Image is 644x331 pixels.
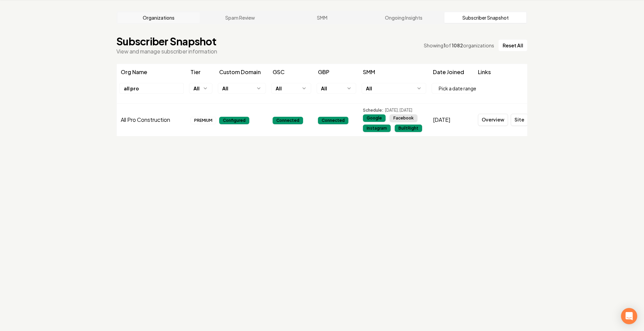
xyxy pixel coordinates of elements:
[363,108,384,113] span: Schedule:
[190,117,216,124] div: PREMIUM
[621,308,637,324] div: Open Intercom Messenger
[120,83,183,93] input: Filter org name
[444,12,526,23] a: Subscriber Snapshot
[116,47,217,56] p: View and manage subscriber information
[363,12,445,23] a: Ongoing Insights
[273,117,303,124] div: Connected
[474,64,527,80] th: Links
[117,64,186,80] th: Org Name
[439,85,476,92] span: Pick a date range
[116,35,217,47] h1: Subscriber Snapshot
[363,125,391,132] div: Instagram
[511,114,528,126] a: Site
[281,12,363,23] a: SMM
[359,64,429,80] th: SMM
[429,104,474,136] td: [DATE]
[318,117,348,124] div: Connected
[432,83,471,94] button: Pick a date range
[269,64,314,80] th: GSC
[385,108,412,113] span: [DATE], [DATE]
[498,39,528,51] button: Reset All
[314,64,359,80] th: GBP
[363,114,386,122] div: Google
[478,114,508,126] a: Overview
[429,64,474,80] th: Date Joined
[443,42,445,48] span: 1
[452,42,463,48] span: 1082
[118,12,200,23] a: Organizations
[117,104,186,136] td: All Pro Construction
[215,64,269,80] th: Custom Domain
[424,42,494,49] div: Showing of organizations
[395,125,422,132] div: BuiltRight
[390,114,417,122] div: Facebook
[200,12,281,23] a: Spam Review
[219,117,249,124] div: Configured
[186,64,215,80] th: Tier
